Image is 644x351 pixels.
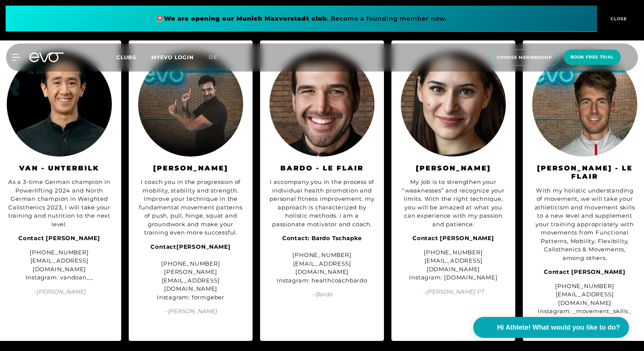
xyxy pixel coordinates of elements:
[269,234,375,285] div: [PHONE_NUMBER] [EMAIL_ADDRESS][DOMAIN_NAME] Instagram: healthcoachbardo
[7,52,112,157] img: Van Doan
[544,268,626,275] strong: Contact [PERSON_NAME]
[401,288,506,296] span: – [PERSON_NAME] PT
[532,187,637,263] div: With my holistic understanding of movement, we will take your athleticism and movement skills to ...
[151,54,194,61] a: MYEVO LOGIN
[138,178,243,237] div: I coach you in the progression of mobility, stability and strength. Improve your technique in the...
[570,54,614,60] span: book free trial
[269,178,375,229] div: I accompany you in the process of individual health promotion and personal fitness improvement. m...
[209,53,226,62] a: de
[150,243,176,250] strong: Contact
[269,164,375,173] h3: Bardo - Le Flair
[269,290,375,299] span: – Bardo
[209,54,217,61] span: de
[7,164,112,173] h3: VAN - UNTERBILK
[7,178,112,229] div: As a 3-time German champion in Powerlifting 2024 and North German champion in Weighted Calistheni...
[497,54,552,61] span: choose membership
[401,52,506,157] img: Nathalie PT
[412,234,494,242] strong: Contact [PERSON_NAME]
[138,52,243,157] img: Matthias
[532,282,637,316] div: [PHONE_NUMBER] [EMAIL_ADDRESS][DOMAIN_NAME] Instagram: _movement_skills_
[561,49,623,66] a: book free trial
[18,234,100,242] strong: Contact [PERSON_NAME]
[269,52,375,157] img: Bardo
[488,49,561,66] a: choose membership
[7,288,112,296] span: – [PERSON_NAME]
[116,54,136,61] span: Clubs
[138,243,243,302] div: [PHONE_NUMBER] [PERSON_NAME][EMAIL_ADDRESS][DOMAIN_NAME] Instagram: formgeber
[138,307,243,316] span: – [PERSON_NAME]
[609,15,627,22] span: CLOSE
[473,317,629,338] button: Hi Athlete! What would you like to do?
[282,234,362,242] strong: Contact: Bardo Tschapke
[176,243,230,250] strong: [PERSON_NAME]
[532,164,637,181] h3: [PERSON_NAME] - Le Flair
[401,248,506,282] div: [PHONE_NUMBER] [EMAIL_ADDRESS][DOMAIN_NAME] Instagram: [DOMAIN_NAME]
[401,178,506,229] div: My job is to strengthen your “weaknesses” and recognize your limits. With the right technique, yo...
[116,54,151,61] a: Clubs
[532,52,637,157] img: Alexander PT
[138,164,243,173] h3: [PERSON_NAME]
[597,6,638,32] button: CLOSE
[401,164,506,173] h3: [PERSON_NAME]
[497,323,620,333] span: Hi Athlete! What would you like to do?
[7,248,112,282] div: [PHONE_NUMBER] [EMAIL_ADDRESS][DOMAIN_NAME] Instagram: vandoan__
